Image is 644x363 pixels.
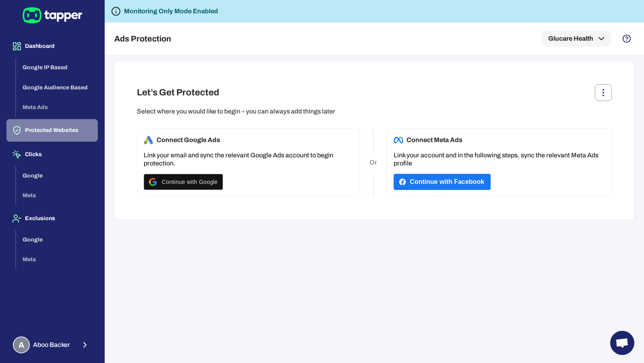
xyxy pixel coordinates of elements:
[16,78,98,98] button: Google Audience Based
[394,135,462,145] h6: Connect Meta Ads
[16,230,98,250] button: Google
[16,171,98,178] a: Google
[394,174,491,190] button: Continue with Facebook
[16,64,98,70] a: Google IP Based
[16,235,98,242] a: Google
[13,336,30,353] div: A
[6,143,98,166] button: Clicks
[16,83,98,90] a: Google Audience Based
[33,341,70,349] span: Aboo Backer
[369,152,377,173] p: Or
[610,331,634,355] div: Open chat
[6,214,98,221] a: Exclusions
[6,126,98,133] a: Protected Websites
[16,166,98,186] button: Google
[162,179,218,185] span: Continue with Google
[6,333,98,357] button: AAboo Backer
[6,207,98,230] button: Exclusions
[16,58,98,78] button: Google IP Based
[542,31,611,47] button: Glucare Health
[6,151,98,157] a: Clicks
[111,6,121,16] svg: Tapper is not blocking any fraudulent activity for this domain
[394,151,605,167] p: Link your account and in the following steps, sync the relevant Meta Ads profile
[6,42,98,49] a: Dashboard
[144,174,223,190] button: Continue with Google
[6,35,98,58] button: Dashboard
[144,151,353,167] p: Link your email and sync the relevant Google Ads account to begin protection.
[137,87,219,98] h4: Let’s Get Protected
[124,6,218,16] h6: Monitoring Only Mode Enabled
[6,119,98,142] button: Protected Websites
[144,135,220,145] h6: Connect Google Ads
[137,107,612,115] p: Select where you would like to begin – you can always add things later
[114,34,171,43] h5: Ads Protection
